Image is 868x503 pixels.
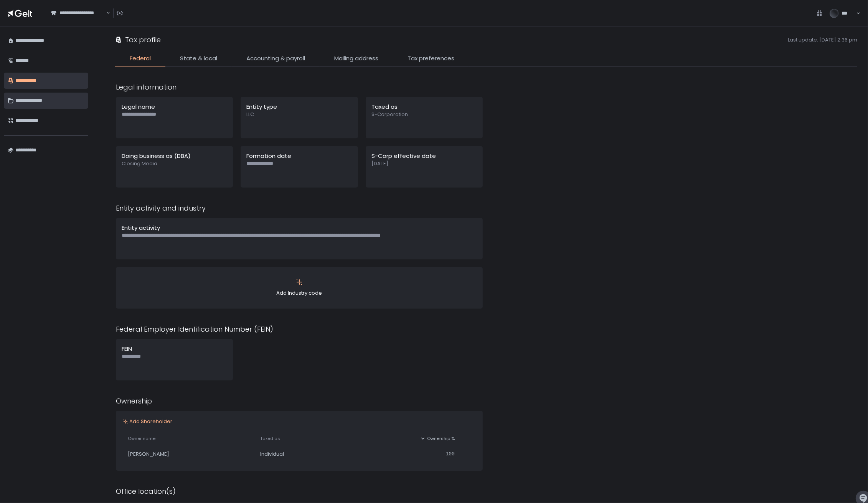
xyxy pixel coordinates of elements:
[366,97,483,138] button: Taxed asS-Corporation
[260,451,337,458] div: Individual
[246,111,352,118] span: LLC
[116,411,483,471] button: Add ShareholderOwner nameTaxed asOwnership %[PERSON_NAME]Individual100
[246,103,277,111] span: Entity type
[125,35,161,45] h1: Tax profile
[334,54,378,63] span: Mailing address
[408,54,454,63] span: Tax preferences
[122,160,227,167] span: Closing Media
[260,436,280,442] span: Taxed as
[116,324,483,334] div: Federal Employer Identification Number (FEIN)
[116,82,483,92] div: Legal information
[371,160,477,167] span: [DATE]
[427,436,455,442] span: Ownership %
[116,486,483,496] div: Office location(s)
[116,146,233,188] button: Doing business as (DBA)Closing Media
[180,54,217,63] span: State & local
[122,273,477,303] div: Add Industry code
[122,345,132,353] span: FEIN
[130,54,151,63] span: Federal
[122,103,155,111] span: Legal name
[371,111,477,118] span: S-Corporation
[246,152,291,160] span: Formation date
[51,17,106,24] input: Search for option
[46,5,110,21] div: Search for option
[128,451,251,458] div: [PERSON_NAME]
[241,97,358,138] button: Entity typeLLC
[164,37,857,43] span: Last update: [DATE] 2:36 pm
[122,224,160,232] span: Entity activity
[122,152,191,160] span: Doing business as (DBA)
[116,203,483,213] div: Entity activity and industry
[371,152,436,160] span: S-Corp effective date
[128,436,155,442] span: Owner name
[347,451,455,458] div: 100
[116,267,483,309] button: Add Industry code
[366,146,483,188] button: S-Corp effective date[DATE]
[123,418,172,425] button: Add Shareholder
[116,396,483,406] div: Ownership
[246,54,305,63] span: Accounting & payroll
[371,103,398,111] span: Taxed as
